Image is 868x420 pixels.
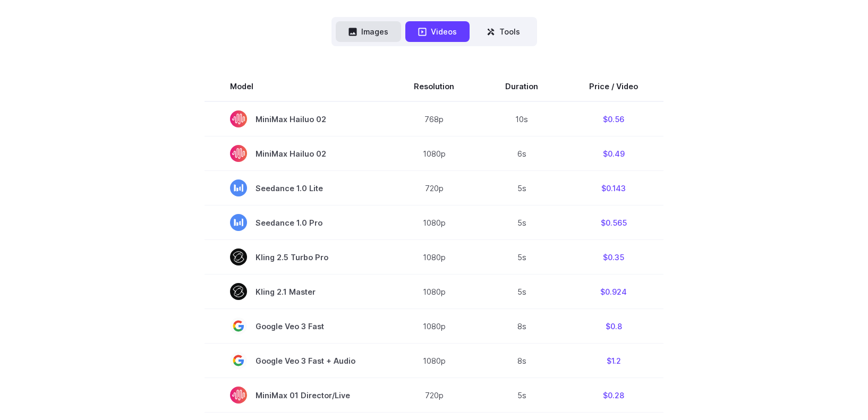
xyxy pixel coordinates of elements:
[230,318,363,335] span: Google Veo 3 Fast
[564,378,663,413] td: $0.28
[388,136,480,171] td: 1080p
[405,21,470,42] button: Videos
[480,136,564,171] td: 6s
[230,179,363,196] span: Seedance 1.0 Lite
[480,309,564,344] td: 8s
[388,275,480,309] td: 1080p
[388,101,480,136] td: 768p
[564,101,663,136] td: $0.56
[480,171,564,205] td: 5s
[564,136,663,171] td: $0.49
[336,21,401,42] button: Images
[564,275,663,309] td: $0.924
[230,387,363,404] span: MiniMax 01 Director/Live
[230,352,363,369] span: Google Veo 3 Fast + Audio
[480,205,564,240] td: 5s
[564,344,663,378] td: $1.2
[230,283,363,300] span: Kling 2.1 Master
[474,21,533,42] button: Tools
[480,101,564,136] td: 10s
[564,309,663,344] td: $0.8
[480,275,564,309] td: 5s
[480,72,564,101] th: Duration
[230,110,363,127] span: MiniMax Hailuo 02
[388,378,480,413] td: 720p
[388,205,480,240] td: 1080p
[230,248,363,265] span: Kling 2.5 Turbo Pro
[564,72,663,101] th: Price / Video
[205,72,388,101] th: Model
[480,378,564,413] td: 5s
[388,171,480,205] td: 720p
[388,309,480,344] td: 1080p
[480,344,564,378] td: 8s
[480,240,564,275] td: 5s
[388,344,480,378] td: 1080p
[388,240,480,275] td: 1080p
[564,171,663,205] td: $0.143
[564,240,663,275] td: $0.35
[388,72,480,101] th: Resolution
[564,205,663,240] td: $0.565
[230,145,363,162] span: MiniMax Hailuo 02
[230,214,363,231] span: Seedance 1.0 Pro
